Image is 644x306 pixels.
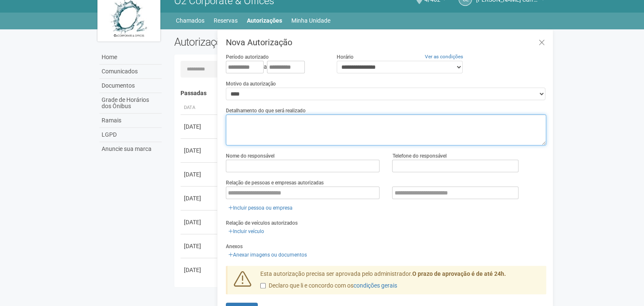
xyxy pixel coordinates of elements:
[291,15,330,26] a: Minha Unidade
[214,15,238,26] a: Reservas
[99,65,162,79] a: Comunicados
[226,61,324,73] div: a
[254,270,546,294] div: Esta autorização precisa ser aprovada pelo administrador.
[337,53,353,61] label: Horário
[247,15,282,26] a: Autorizações
[184,194,215,202] div: [DATE]
[226,243,243,250] label: Anexos
[226,107,306,114] label: Detalhamento do que será realizado
[226,53,269,61] label: Período autorizado
[226,80,276,88] label: Motivo da autorização
[99,79,162,93] a: Documentos
[392,152,446,160] label: Telefone do responsável
[184,266,215,274] div: [DATE]
[184,218,215,226] div: [DATE]
[99,50,162,65] a: Home
[174,36,354,48] h2: Autorizações
[260,283,266,288] input: Declaro que li e concordo com oscondições gerais
[176,15,204,26] a: Chamados
[353,282,397,289] a: condições gerais
[412,270,506,277] strong: O prazo de aprovação é de até 24h.
[260,282,397,290] label: Declaro que li e concordo com os
[184,170,215,179] div: [DATE]
[181,90,540,96] h4: Passadas
[226,250,309,259] a: Anexar imagens ou documentos
[184,146,215,155] div: [DATE]
[99,128,162,142] a: LGPD
[181,101,218,115] th: Data
[99,142,162,156] a: Anuncie sua marca
[226,179,324,187] label: Relação de pessoas e empresas autorizadas
[226,227,267,236] a: Incluir veículo
[184,122,215,131] div: [DATE]
[425,54,463,60] a: Ver as condições
[226,219,298,227] label: Relação de veículos autorizados
[226,203,295,213] a: Incluir pessoa ou empresa
[184,242,215,250] div: [DATE]
[99,93,162,114] a: Grade de Horários dos Ônibus
[226,152,275,160] label: Nome do responsável
[226,38,546,47] h3: Nova Autorização
[99,114,162,128] a: Ramais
